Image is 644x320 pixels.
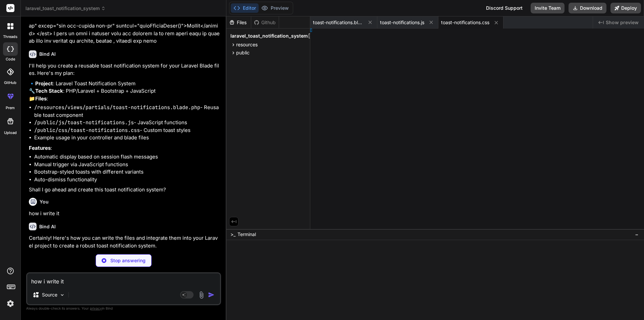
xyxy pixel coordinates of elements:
[6,105,15,111] label: prem
[42,291,57,298] p: Source
[441,19,489,26] span: toast-notifications.css
[29,210,220,218] p: how i write it
[34,161,220,169] li: Manual trigger via JavaScript functions
[34,104,200,111] code: /resources/views/partials/toast-notifications.blade.php
[313,19,363,26] span: toast-notifications.blade.php
[198,291,205,299] img: attachment
[634,229,640,240] button: −
[34,168,220,176] li: Bootstrap-styled toasts with different variants
[531,3,565,13] button: Invite Team
[35,80,53,87] strong: Project
[635,231,639,238] span: −
[25,5,106,12] span: laravel_toast_notification_system
[29,186,220,194] p: Shall I go ahead and create this toast notification system?
[208,291,215,298] img: icon
[569,3,606,13] button: Download
[34,176,220,184] li: Auto-dismiss functionality
[251,19,279,26] div: Github
[34,134,220,142] li: Example usage in your controller and blade files
[34,153,220,161] li: Automatic display based on session flash messages
[35,88,63,94] strong: Tech Stack
[29,234,220,249] p: Certainly! Here's how you can write the files and integrate them into your Laravel project to cre...
[110,257,146,264] p: Stop answering
[231,3,259,13] button: Editor
[5,298,16,309] img: settings
[39,51,56,57] h6: Bind AI
[606,19,639,26] span: Show preview
[226,19,251,26] div: Files
[59,292,65,298] img: Pick Models
[34,119,134,126] code: /public/js/toast-notifications.js
[4,80,16,86] label: GitHub
[236,49,250,56] span: public
[230,33,308,39] span: laravel_toast_notification_system
[34,127,220,134] li: - Custom toast styles
[259,3,291,13] button: Preview
[237,231,256,238] span: Terminal
[29,80,220,103] p: 🔹 : Laravel Toast Notification System 🔧 : PHP/Laravel + Bootstrap + JavaScript 📁 :
[34,119,220,127] li: - JavaScript functions
[482,3,527,13] div: Discord Support
[34,127,140,134] code: /public/css/toast-notifications.css
[3,34,17,40] label: threads
[39,223,56,230] h6: Bind AI
[230,231,235,238] span: >_
[34,104,220,119] li: - Reusable toast component
[26,305,221,312] p: Always double-check its answers. Your in Bind
[610,3,641,13] button: Deploy
[6,56,15,62] label: code
[35,95,47,102] strong: Files
[29,62,220,77] p: I'll help you create a reusable toast notification system for your Laravel Blade files. Here's my...
[29,145,51,151] strong: Features
[29,144,220,152] p: :
[380,19,424,26] span: toast-notifications.js
[40,198,49,205] h6: You
[4,130,17,136] label: Upload
[90,306,102,310] span: privacy
[236,41,258,48] span: resources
